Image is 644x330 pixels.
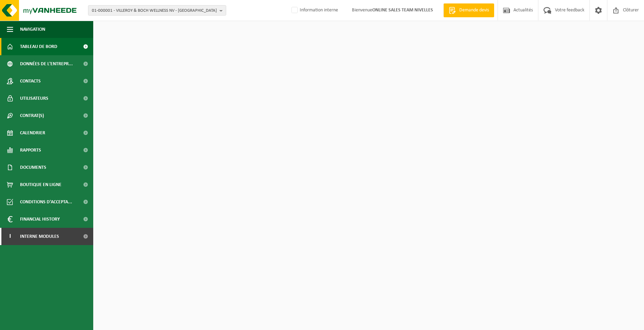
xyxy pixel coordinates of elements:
[20,90,48,107] span: Utilisateurs
[20,142,41,159] span: Rapports
[20,193,72,211] span: Conditions d'accepta...
[20,72,41,90] span: Contacts
[20,159,46,176] span: Documents
[92,6,217,16] span: 01-000001 - VILLEROY & BOCH WELLNESS NV - [GEOGRAPHIC_DATA]
[20,228,59,245] span: Interne modules
[443,3,494,17] a: Demande devis
[458,7,491,14] span: Demande devis
[20,55,73,72] span: Données de l'entrepr...
[20,107,44,124] span: Contrat(s)
[20,176,61,193] span: Boutique en ligne
[20,211,60,228] span: Financial History
[20,124,45,142] span: Calendrier
[290,5,338,16] label: Information interne
[372,8,433,13] strong: ONLINE SALES TEAM NIVELLES
[88,5,226,16] button: 01-000001 - VILLEROY & BOCH WELLNESS NV - [GEOGRAPHIC_DATA]
[20,38,57,55] span: Tableau de bord
[7,228,13,245] span: I
[20,21,45,38] span: Navigation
